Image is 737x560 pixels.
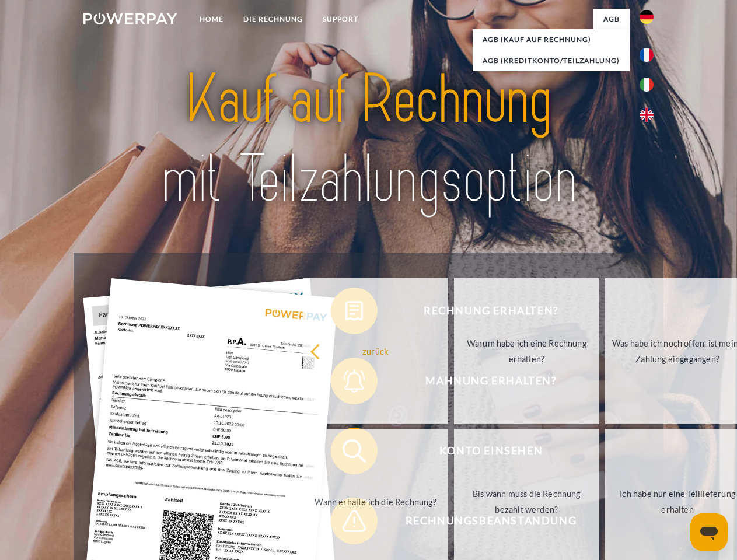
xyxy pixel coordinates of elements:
div: Wann erhalte ich die Rechnung? [310,494,441,509]
img: en [640,108,654,122]
a: AGB (Kauf auf Rechnung) [473,29,630,50]
iframe: Schaltfläche zum Öffnen des Messaging-Fensters [690,513,728,551]
a: AGB (Kreditkonto/Teilzahlung) [473,50,630,71]
a: SUPPORT [313,9,368,30]
a: Home [190,9,233,30]
img: logo-powerpay-white.svg [83,13,177,24]
div: Bis wann muss die Rechnung bezahlt werden? [461,486,592,517]
div: Warum habe ich eine Rechnung erhalten? [461,335,592,367]
a: DIE RECHNUNG [233,9,313,30]
div: zurück [310,343,441,359]
img: de [640,10,654,24]
a: agb [593,9,630,30]
img: it [640,78,654,92]
img: title-powerpay_de.svg [111,56,626,223]
img: fr [640,48,654,62]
